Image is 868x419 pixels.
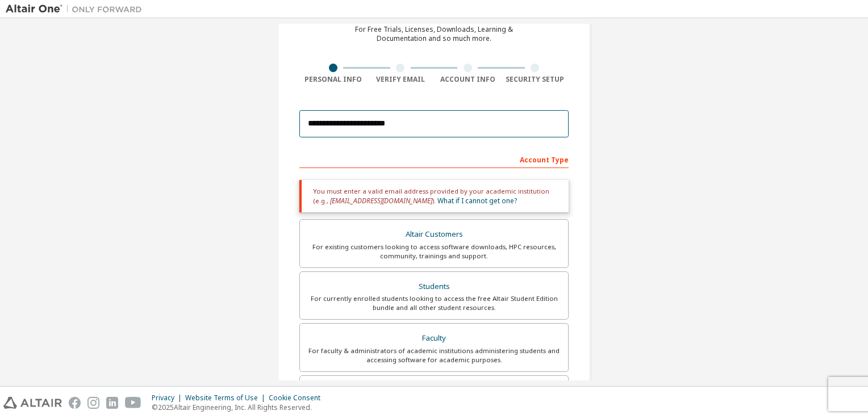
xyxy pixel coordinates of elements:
[152,393,185,403] div: Privacy
[6,3,148,15] img: Altair One
[367,75,435,84] div: Verify Email
[355,25,513,43] div: For Free Trials, Licenses, Downloads, Learning & Documentation and so much more.
[299,150,569,168] div: Account Type
[69,397,81,409] img: facebook.svg
[437,196,517,206] a: What if I cannot get one?
[106,397,118,409] img: linkedin.svg
[185,393,269,403] div: Website Terms of Use
[330,196,432,206] span: [EMAIL_ADDRESS][DOMAIN_NAME]
[87,397,99,409] img: instagram.svg
[307,242,561,261] div: For existing customers looking to access software downloads, HPC resources, community, trainings ...
[3,397,62,409] img: altair_logo.svg
[434,75,502,84] div: Account Info
[307,279,561,295] div: Students
[502,75,569,84] div: Security Setup
[307,346,561,364] div: For faculty & administrators of academic institutions administering students and accessing softwa...
[152,403,327,412] p: © 2025 Altair Engineering, Inc. All Rights Reserved.
[307,330,561,346] div: Faculty
[299,75,367,84] div: Personal Info
[125,397,141,409] img: youtube.svg
[269,393,327,403] div: Cookie Consent
[307,294,561,312] div: For currently enrolled students looking to access the free Altair Student Edition bundle and all ...
[307,227,561,242] div: Altair Customers
[299,180,569,212] div: You must enter a valid email address provided by your academic institution (e.g., ).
